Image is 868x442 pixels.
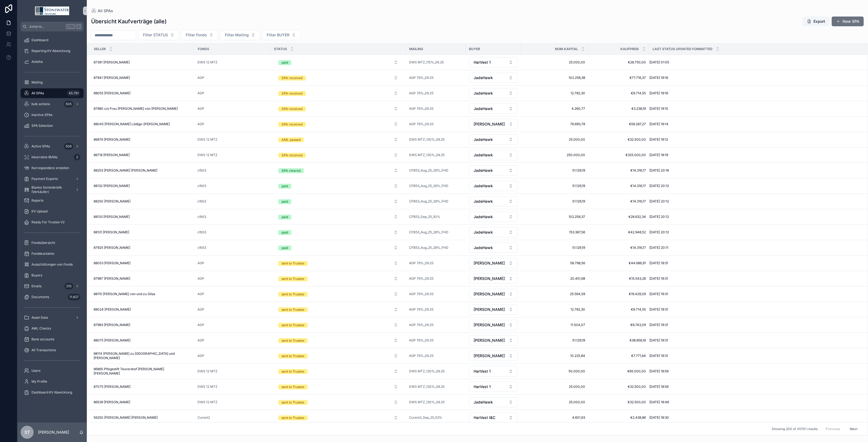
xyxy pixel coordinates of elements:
a: €28.750,00 [592,60,646,64]
span: cfb53 [197,168,206,173]
span: cfb53 [197,215,206,219]
span: Reporting KV Abwicklung [31,49,70,53]
a: KV Upload [21,207,84,216]
a: Select Button [274,119,403,129]
button: Select Button [469,104,518,114]
span: 88132 [PERSON_NAME] [94,184,130,188]
a: Select Button [469,196,518,207]
span: CFB53_Aug_25_28%_FHD [409,184,448,188]
a: €28.632,34 [592,215,646,219]
a: 51.129,19 [524,199,585,204]
a: AGP 76%_09.25 [409,107,433,111]
a: 51.129,19 [524,184,585,188]
span: €9.714,55 [592,91,646,95]
div: 505 [64,101,73,107]
span: Inactive SPAs [31,113,52,117]
a: 250.000,00 [524,153,585,157]
span: JadeHawk [474,137,493,142]
a: AGP 76%_09.25 [409,122,462,126]
a: [DATE] 19:16 [649,76,861,80]
a: DWS 12 MTZ [197,153,218,157]
a: cfb53 [197,184,267,188]
div: scrollable content [17,31,87,404]
button: Select Button [262,30,301,40]
button: Select Button [274,73,402,83]
span: cfb53 [197,184,206,188]
a: 12.782,30 [524,91,585,95]
a: Select Button [469,88,518,99]
a: 88131 [PERSON_NAME] [94,230,191,234]
button: Jump to...CtrlK [21,22,84,31]
a: DWS MTZ_130%_08.25 [409,153,445,157]
div: SPA received [282,107,302,111]
a: 88132 [PERSON_NAME] [94,184,191,188]
a: cfb53 [197,168,267,173]
a: DWS MTZ_130%_08.25 [409,153,462,157]
a: [DATE] 20:12 [649,184,861,188]
div: SPA cleared [282,168,301,173]
a: [DATE] 19:16 [649,91,861,95]
span: K [76,24,81,29]
a: AGP 76%_09.25 [409,76,462,80]
a: CFB53_Aug_25_28%_FHD [409,230,462,234]
span: [DATE] 20:16 [649,168,669,173]
span: €14.316,17 [592,199,646,204]
span: €14.316,17 [592,184,646,188]
a: CFB53_Sep_25_30% [409,215,462,219]
span: DWS 12 MTZ [197,137,218,142]
a: Korrespondenz erstellen [21,163,84,173]
a: 25.000,00 [524,137,585,142]
a: €58.287,27 [592,122,646,126]
a: DWS MTZ_130%_08.25 [409,137,445,142]
a: AGP [197,76,267,80]
a: Ready For Trustee V2 [21,217,84,227]
button: Select Button [274,196,402,206]
button: Select Button [469,150,518,160]
a: 88253 [PERSON_NAME] [PERSON_NAME] [94,168,191,173]
a: Select Button [469,211,518,222]
a: 102.258,38 [524,76,585,80]
a: [DATE] 20:12 [649,230,861,234]
a: Select Button [274,196,403,207]
span: JadeHawk [474,199,493,204]
a: Fondsübersicht [21,238,84,248]
a: CFB53_Aug_25_28%_FHD [409,230,448,234]
span: AGP [197,91,204,95]
span: Ready For Trustee V2 [31,220,65,224]
a: Select Button [274,73,403,83]
span: 88045 [PERSON_NAME] Lödige-[PERSON_NAME] [94,122,170,126]
a: CFB53_Aug_25_28%_FHD [409,168,462,173]
a: 88045 [PERSON_NAME] Lödige-[PERSON_NAME] [94,122,191,126]
button: Select Button [274,150,402,160]
span: Korrespondenz erstellen [31,166,69,170]
a: Select Button [274,212,403,222]
a: cfb53 [197,199,206,204]
span: [DATE] 19:15 [649,107,668,111]
span: 87391 [PERSON_NAME] [94,60,130,64]
span: bulk actions [31,102,50,106]
span: DWS 12 MTZ [197,60,218,64]
div: paid [282,215,288,220]
button: Select Button [469,181,518,191]
a: Select Button [469,72,518,83]
span: JadeHawk [474,230,493,235]
span: JadeHawk [474,214,493,220]
span: Filter Fonds [186,32,207,38]
a: New SPA [832,17,864,26]
span: 87941 [PERSON_NAME] [94,76,130,80]
button: Select Button [469,165,518,176]
a: 88250 [PERSON_NAME] [94,199,191,204]
button: Select Button [220,30,260,40]
a: Payment Exports [21,174,84,184]
span: 86718 [PERSON_NAME] [94,153,130,157]
a: AGP 76%_09.25 [409,122,433,126]
span: [PERSON_NAME] [474,121,505,127]
span: 76.693,78 [524,122,585,126]
span: CFB53_Sep_25_30% [409,215,440,219]
a: All SPAs45.761 [21,88,84,98]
